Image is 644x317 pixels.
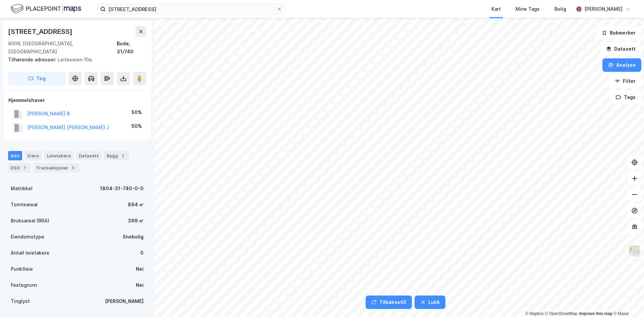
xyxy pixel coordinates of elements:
[117,40,146,56] div: Bodø, 31/740
[8,40,117,56] div: 8009, [GEOGRAPHIC_DATA], [GEOGRAPHIC_DATA]
[76,151,101,160] div: Datasett
[584,5,623,13] div: [PERSON_NAME]
[525,311,544,316] a: Mapbox
[579,311,612,316] a: Improve this map
[11,233,44,241] div: Eiendomstype
[136,281,144,289] div: Nei
[8,26,74,37] div: [STREET_ADDRESS]
[104,151,129,160] div: Bygg
[128,217,144,225] div: 399 ㎡
[11,249,49,257] div: Antall leietakere
[596,26,641,40] button: Bokmerker
[25,151,42,160] div: Eiere
[123,233,144,241] div: Enebolig
[100,184,144,193] div: 1804-31-740-0-0
[600,42,641,56] button: Datasett
[8,72,66,85] button: Tag
[105,297,144,305] div: [PERSON_NAME]
[415,296,445,309] button: Lukk
[8,96,146,104] div: Hjemmelshaver
[33,163,79,172] div: Transaksjoner
[554,5,566,13] div: Bolig
[11,3,81,15] img: logo.f888ab2527a4732fd821a326f86c7f29.svg
[628,245,641,257] img: Z
[8,57,58,62] span: Tilhørende adresser:
[545,311,578,316] a: OpenStreetMap
[11,184,33,193] div: Matrikkel
[8,151,22,160] div: Info
[609,74,641,88] button: Filter
[602,58,641,72] button: Analyse
[106,4,277,14] input: Søk på adresse, matrikkel, gårdeiere, leietakere eller personer
[44,151,73,160] div: Leietakere
[11,281,37,289] div: Festegrunn
[610,91,641,104] button: Tags
[11,217,49,225] div: Bruksareal (BRA)
[8,56,141,64] div: Leiteveien 10a
[610,285,644,317] iframe: Chat Widget
[131,122,142,130] div: 50%
[8,163,31,172] div: ESG
[11,265,33,273] div: Punktleie
[11,297,30,305] div: Tinglyst
[128,201,144,209] div: 894 ㎡
[119,152,126,159] div: 2
[21,164,28,171] div: 1
[610,285,644,317] div: Kontrollprogram for chat
[366,296,412,309] button: Tilbakestill
[131,108,142,116] div: 50%
[140,249,144,257] div: 0
[11,201,38,209] div: Tomteareal
[136,265,144,273] div: Nei
[70,164,76,171] div: 5
[516,5,540,13] div: Mine Tags
[491,5,501,13] div: Kart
